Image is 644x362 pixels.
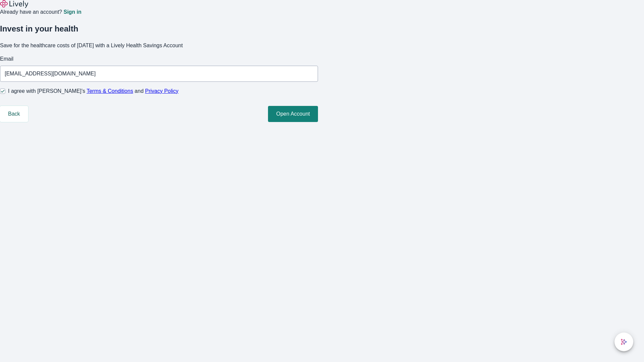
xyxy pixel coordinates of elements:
svg: Lively AI Assistant [621,339,627,345]
a: Sign in [63,9,81,15]
span: I agree with [PERSON_NAME]’s and [8,87,178,95]
a: Privacy Policy [145,88,179,94]
a: Terms & Conditions [87,88,133,94]
button: Open Account [268,106,318,122]
button: chat [614,333,633,351]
